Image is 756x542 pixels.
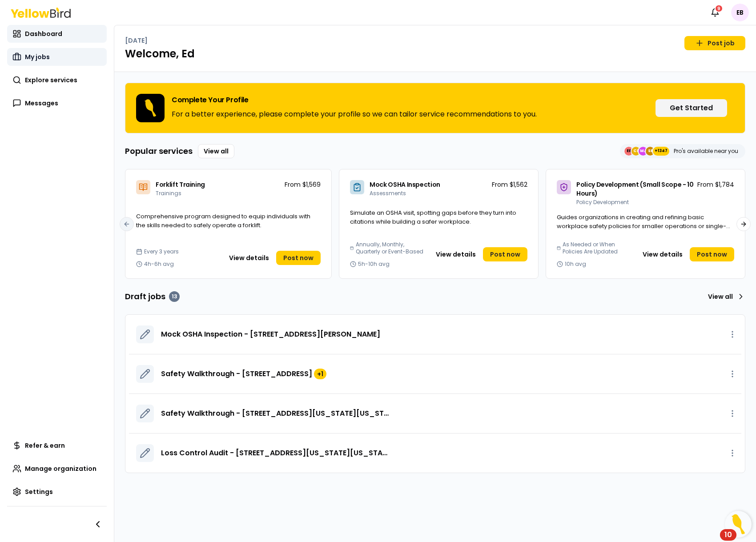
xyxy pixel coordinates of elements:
p: Pro's available near you [674,148,738,155]
a: Settings [7,483,107,501]
span: Comprehensive program designed to equip individuals with the skills needed to safely operate a fo... [136,212,310,229]
span: Settings [25,487,53,496]
span: EE [624,147,633,156]
span: Post now [490,250,520,259]
h1: Welcome, Ed [125,47,745,61]
button: Open Resource Center, 10 new notifications [725,511,752,538]
span: Post now [697,250,727,259]
a: Post now [483,247,527,261]
a: Post now [276,251,321,265]
a: Post now [690,247,734,261]
a: Loss Control Audit - [STREET_ADDRESS][US_STATE][US_STATE] [161,448,389,458]
a: View all [198,144,234,158]
span: +1347 [655,147,668,156]
button: View details [430,247,481,261]
span: Refer & earn [25,441,65,450]
p: [DATE] [125,36,148,45]
button: View details [637,247,688,261]
span: Messages [25,99,58,108]
span: Explore services [25,76,77,84]
span: Policy Development (Small Scope - 10 Hours) [576,180,693,198]
span: Policy Development [576,198,629,206]
p: For a better experience, please complete your profile so we can tailor service recommendations to... [172,109,537,120]
span: SE [646,147,655,156]
div: + 1 [314,369,326,379]
span: 4h-6h avg [144,261,174,268]
span: Every 3 years [144,248,179,255]
span: EB [731,4,749,21]
span: Annually, Monthly, Quarterly or Event-Based [356,241,427,255]
span: My jobs [25,52,50,61]
div: Complete Your ProfileFor a better experience, please complete your profile so we can tailor servi... [125,83,745,133]
span: Manage organization [25,464,97,473]
a: Post job [684,36,745,50]
span: Dashboard [25,29,62,38]
span: Forklift Training [156,180,205,189]
span: Mock OSHA Inspection [370,180,440,189]
div: 9 [715,4,723,12]
h3: Draft jobs [125,290,180,303]
span: 10h avg [565,261,586,268]
h3: Complete Your Profile [172,96,537,104]
a: Explore services [7,71,107,89]
span: 5h-10h avg [358,261,390,268]
p: From $1,562 [492,180,527,189]
a: View all [704,289,745,304]
span: Simulate an OSHA visit, spotting gaps before they turn into citations while building a safer work... [350,209,516,226]
span: Safety Walkthrough - [STREET_ADDRESS] [161,369,312,379]
a: Safety Walkthrough - [STREET_ADDRESS][US_STATE][US_STATE] [161,408,389,419]
span: Assessments [370,189,406,197]
button: 9 [706,4,724,21]
p: From $1,569 [285,180,321,189]
a: Refer & earn [7,437,107,454]
a: Safety Walkthrough - [STREET_ADDRESS]+1 [161,369,326,379]
a: Mock OSHA Inspection - [STREET_ADDRESS][PERSON_NAME] [161,329,380,340]
a: Manage organization [7,460,107,478]
button: View details [224,251,274,265]
a: Dashboard [7,25,107,43]
button: Get Started [655,99,727,117]
span: As Needed or When Policies Are Updated [563,241,634,255]
h3: Popular services [125,145,193,157]
a: My jobs [7,48,107,66]
span: Post now [283,253,314,262]
span: Guides organizations in creating and refining basic workplace safety policies for smaller operati... [557,213,730,239]
div: 13 [169,291,180,302]
span: Trainings [156,189,181,197]
span: MJ [639,147,647,156]
a: Messages [7,94,107,112]
p: From $1,784 [697,180,734,189]
span: CE [631,147,640,156]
